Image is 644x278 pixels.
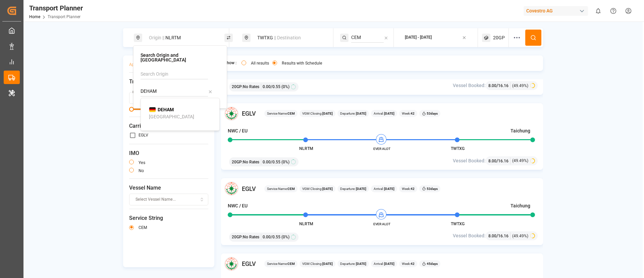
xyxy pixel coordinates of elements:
[498,83,508,88] span: 16.16
[374,186,394,191] span: Arrival:
[488,232,511,239] div: /
[281,159,289,165] span: (0%)
[402,261,415,266] span: Week:
[374,261,394,266] span: Arrival:
[383,262,394,266] b: [DATE]
[224,107,238,121] img: Carrier
[228,202,248,209] h4: NWC / EU
[299,146,313,151] span: NLRTM
[232,234,243,240] span: 20GP :
[136,197,176,203] span: Select Vessel Name...
[351,33,384,43] input: Search Service String
[29,3,83,13] div: Transport Planner
[149,113,194,120] div: [GEOGRAPHIC_DATA]
[524,6,588,16] div: Covestro AG
[228,127,248,134] h4: NWC / EU
[411,262,415,266] b: 42
[243,234,259,240] span: No Rates
[427,112,438,115] b: 53 days
[232,159,243,165] span: 20GP :
[149,107,156,112] img: country
[524,4,591,17] button: Covestro AG
[340,186,366,191] span: Departure:
[322,262,333,266] b: [DATE]
[302,186,333,191] span: VGM Closing:
[129,184,208,192] span: Vessel Name
[139,133,148,137] label: EGLV
[267,261,295,266] span: Service Name:
[224,182,238,196] img: Carrier
[274,35,301,40] span: || Destination
[488,157,511,164] div: /
[488,159,496,163] span: 8.00
[281,84,289,90] span: (0%)
[512,158,528,164] span: (49.49%)
[287,262,295,266] b: CEM
[402,111,415,116] span: Week:
[355,112,366,115] b: [DATE]
[141,86,208,96] input: Search POL
[253,32,326,44] div: TWTXG
[511,202,530,209] h4: Taichung
[267,111,295,116] span: Service Name:
[243,159,259,165] span: No Rates
[129,214,208,222] span: Service String
[287,112,295,115] b: CEM
[132,90,147,94] label: Min Days
[488,234,496,238] span: 8.00
[299,222,313,226] span: NLRTM
[411,112,415,115] b: 42
[29,14,40,19] a: Home
[302,261,333,266] span: VGM Closing:
[141,53,220,62] h4: Search Origin and [GEOGRAPHIC_DATA]
[281,234,289,240] span: (0%)
[451,146,465,151] span: TWTXG
[383,112,394,115] b: [DATE]
[302,111,333,116] span: VGM Closing:
[364,146,400,151] span: EVER ALOT
[141,69,208,79] input: Search Origin
[591,3,606,18] button: show 0 new notifications
[145,32,217,44] div: NLRTM
[364,222,400,227] span: EVER ALOT
[355,187,366,191] b: [DATE]
[453,157,486,164] span: Vessel Booked:
[139,161,145,165] label: yes
[287,187,295,191] b: CEM
[453,232,486,239] span: Vessel Booked:
[263,159,280,165] span: 0.00 / 0.55
[322,112,333,115] b: [DATE]
[267,186,295,191] span: Service Name:
[129,107,134,112] span: Minimum
[129,149,208,157] span: IMO
[224,60,236,66] span: Show :
[355,262,366,266] b: [DATE]
[340,261,366,266] span: Departure:
[405,35,432,41] div: [DATE] - [DATE]
[402,186,415,191] span: Week:
[374,111,394,116] span: Arrival:
[263,234,280,240] span: 0.00 / 0.55
[340,111,366,116] span: Departure:
[139,169,144,173] label: no
[512,233,528,239] span: (49.49%)
[498,234,508,238] span: 16.16
[224,257,238,271] img: Carrier
[251,61,269,65] label: All results
[243,84,259,90] span: No Rates
[242,109,256,118] span: EGLV
[453,82,486,89] span: Vessel Booked:
[232,84,243,90] span: 20GP :
[511,127,530,134] h4: Taichung
[606,3,621,18] button: Help Center
[493,34,505,41] span: 20GP
[427,187,438,191] b: 53 days
[149,35,164,40] span: Origin ||
[139,226,147,230] label: CEM
[383,187,394,191] b: [DATE]
[398,31,474,44] button: [DATE] - [DATE]
[282,61,322,65] label: Results with Schedule
[488,83,496,88] span: 8.00
[488,82,511,89] div: /
[427,262,438,266] b: 45 days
